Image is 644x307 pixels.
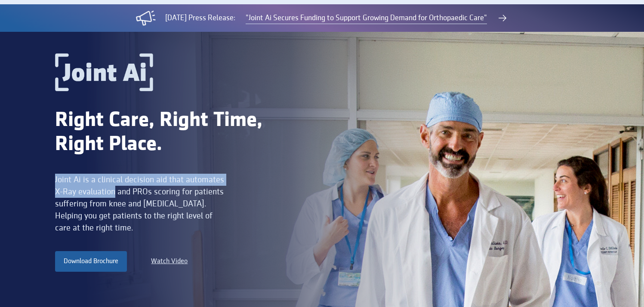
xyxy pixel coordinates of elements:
a: Download Brochure [55,251,127,272]
div: Joint Ai is a clinical decision aid that automates X-Ray evaluation and PROs scoring for patients... [55,174,227,234]
div: [DATE] Press Release: [165,12,235,24]
a: "Joint Ai Secures Funding to Support Growing Demand for Orthopaedic Care" [246,12,487,24]
div: Right Care, Right Time, Right Place. [55,108,300,157]
a: Watch Video [151,256,188,267]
